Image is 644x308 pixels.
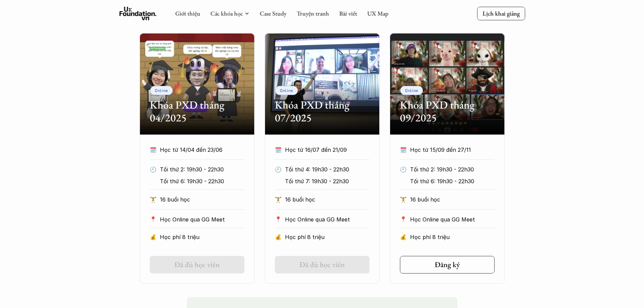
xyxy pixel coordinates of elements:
p: Học Online qua GG Meet [410,214,495,224]
h5: Đã đủ học viên [300,260,345,269]
h2: Khóa PXD tháng 09/2025 [400,98,495,124]
p: Online [405,88,418,93]
h2: Khóa PXD tháng 04/2025 [150,98,244,124]
a: Các khóa học [210,9,243,17]
a: Đăng ký [400,256,495,274]
p: 📍 [150,216,157,222]
p: Học phí 8 triệu [410,232,495,242]
a: Case Study [260,9,286,17]
p: Học Online qua GG Meet [160,214,244,224]
p: 💰 [275,232,282,242]
p: 🏋️ [150,194,157,205]
p: 🕙 [150,164,157,174]
p: 💰 [150,232,157,242]
p: 🗓️ [150,145,157,155]
h5: Đăng ký [435,260,460,269]
a: UX Map [367,9,388,17]
h2: Khóa PXD tháng 07/2025 [275,98,369,124]
p: Học từ 15/09 đến 27/11 [410,145,495,155]
p: Học từ 16/07 đến 21/09 [285,145,369,155]
p: Tối thứ 2: 19h30 - 22h30 [410,164,504,174]
p: 📍 [275,216,282,222]
p: 16 buổi học [285,194,369,205]
p: 💰 [400,232,407,242]
p: 🏋️ [275,194,282,205]
a: Giới thiệu [175,9,200,17]
p: Tối thứ 7: 19h30 - 22h30 [285,176,379,186]
p: Lịch khai giảng [482,9,520,17]
p: 🕙 [400,164,407,174]
a: Bài viết [339,9,357,17]
p: 16 buổi học [410,194,495,205]
p: 🕙 [275,164,282,174]
a: Truyện tranh [296,9,329,17]
p: Tối thứ 4: 19h30 - 22h30 [285,164,379,174]
p: 📍 [400,216,407,222]
p: 16 buổi học [160,194,244,205]
p: Tối thứ 6: 19h30 - 22h30 [410,176,504,186]
p: 🏋️ [400,194,407,205]
p: Tối thứ 6: 19h30 - 22h30 [160,176,254,186]
p: Học phí 8 triệu [285,232,369,242]
h5: Đã đủ học viên [174,260,220,269]
p: Học phí 8 triệu [160,232,244,242]
p: Online [280,88,293,93]
p: Học từ 14/04 đến 23/06 [160,145,244,155]
p: 🗓️ [275,145,282,155]
p: Tối thứ 2: 19h30 - 22h30 [160,164,254,174]
p: Online [155,88,168,93]
p: 🗓️ [400,145,407,155]
p: Học Online qua GG Meet [285,214,369,224]
a: Lịch khai giảng [477,7,525,20]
